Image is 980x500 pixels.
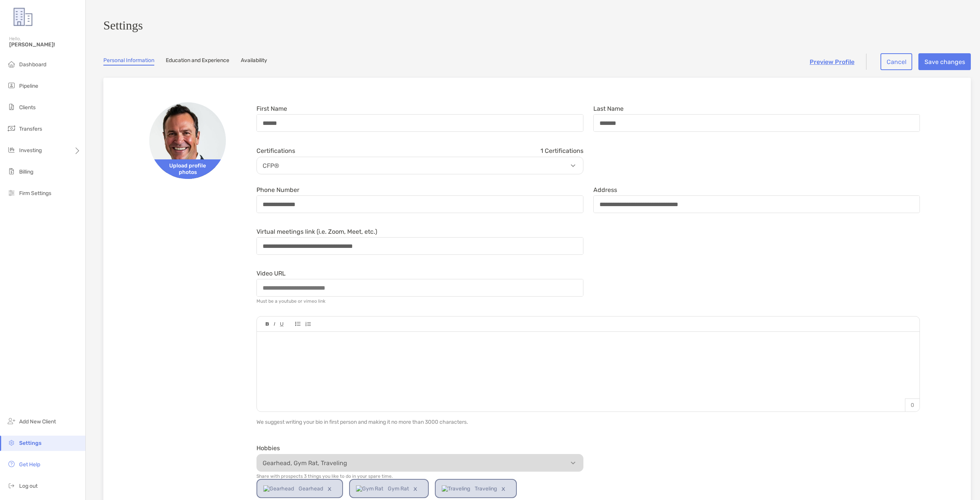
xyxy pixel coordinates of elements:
label: Last Name [593,105,624,112]
span: Settings [19,440,41,446]
img: Editor control icon [266,322,269,326]
a: Preview Profile [810,58,854,66]
img: firm-settings icon [7,188,16,197]
img: investing icon [7,145,16,154]
span: Add New Client [19,418,56,425]
label: Phone Number [256,187,299,193]
img: get-help icon [7,459,16,469]
h3: Settings [103,18,971,33]
p: Share with prospects 3 things you like to do in your spare time. [256,474,583,479]
span: [PERSON_NAME]! [9,41,81,48]
img: add_new_client icon [7,416,16,426]
span: Log out [19,483,38,489]
label: First Name [256,105,287,112]
p: 0 [905,398,920,411]
div: Hobbies [256,444,583,452]
span: Investing [19,147,42,154]
img: logout icon [7,481,16,490]
a: Education and Experience [166,57,229,66]
a: Availability [241,57,267,66]
p: We suggest writing your bio in first person and making it no more than 3000 characters. [256,417,920,427]
span: Pipeline [19,83,38,89]
label: Virtual meetings link (i.e. Zoom, Meet, etc.) [256,228,377,235]
span: Clients [19,104,36,111]
span: Gearhead [299,480,323,497]
img: clients icon [7,102,16,111]
span: Firm Settings [19,190,51,197]
p: CFP® [259,161,585,170]
img: transfers icon [7,124,16,133]
label: Video URL [256,270,286,277]
span: Gym Rat [388,480,409,497]
img: Gearhead [263,480,294,497]
img: Editor control icon [305,322,311,326]
span: Transfers [19,126,42,132]
img: billing icon [7,167,16,176]
button: Save changes [918,53,971,70]
img: pipeline icon [7,81,16,90]
p: Gearhead, Gym Rat, Traveling [259,458,585,468]
span: 1 Certifications [541,147,583,154]
img: dashboard icon [7,59,16,69]
span: Traveling [475,480,497,497]
a: Personal Information [103,57,154,66]
div: Certifications [256,147,583,154]
img: Gym Rat [356,480,383,497]
a: x [497,480,510,497]
button: Cancel [880,53,912,70]
img: Editor control icon [295,322,301,326]
a: x [323,480,336,497]
img: Zoe Logo [9,3,37,31]
span: Get Help [19,461,40,468]
label: Address [593,187,617,193]
img: Editor control icon [274,322,275,326]
span: Billing [19,169,33,175]
img: Avatar [149,102,226,179]
img: Editor control icon [280,322,284,326]
img: settings icon [7,438,16,447]
span: Upload profile photos [149,159,226,179]
span: Dashboard [19,61,46,68]
div: Must be a youtube or vimeo link [256,298,325,304]
a: x [409,480,422,497]
img: Traveling [442,480,470,497]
